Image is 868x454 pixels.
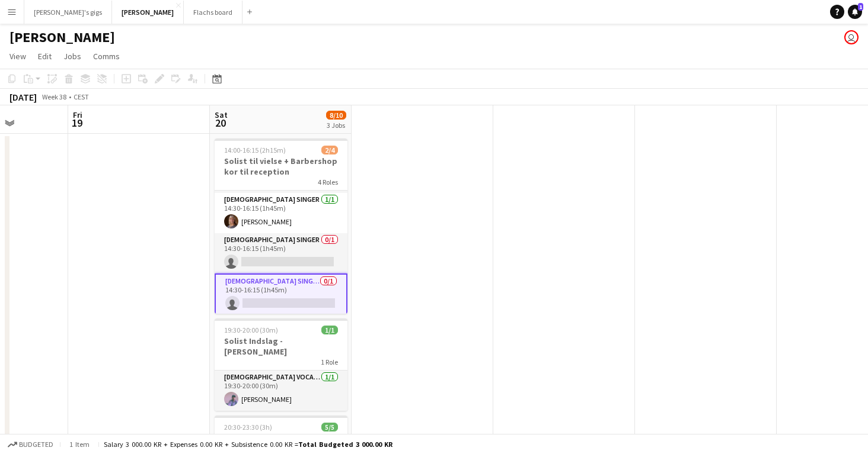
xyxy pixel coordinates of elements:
span: Budgeted [19,440,53,449]
app-user-avatar: Asger Søgaard Hajslund [844,30,859,44]
div: [DATE] [9,91,37,103]
div: Salary 3 000.00 KR + Expenses 0.00 KR + Subsistence 0.00 KR = [104,440,392,449]
a: 1 [848,5,862,19]
h3: Popkollektivet Kvintet til Sølvbryllup [215,433,347,454]
span: View [9,51,26,62]
div: CEST [74,92,89,101]
span: 1 item [65,440,94,449]
span: Sat [215,110,228,120]
span: 19:30-20:00 (30m) [224,326,278,334]
span: 5/5 [321,423,338,432]
span: 1 [858,3,863,11]
span: Edit [38,51,52,62]
span: Jobs [63,51,81,62]
app-job-card: 19:30-20:00 (30m)1/1Solist Indslag - [PERSON_NAME]1 Role[DEMOGRAPHIC_DATA] Vocal + Guitar1/119:30... [215,318,347,411]
span: 1 Role [321,358,338,366]
span: 14:00-16:15 (2h15m) [224,146,286,154]
button: Budgeted [6,438,55,451]
button: [PERSON_NAME] [112,1,184,24]
span: Comms [93,51,120,62]
app-job-card: 14:00-16:15 (2h15m)2/4Solist til vielse + Barbershop kor til reception4 Roles[DEMOGRAPHIC_DATA] V... [215,139,347,314]
a: Edit [33,49,56,64]
span: 2/4 [321,146,338,154]
h1: [PERSON_NAME] [9,28,115,46]
span: Week 38 [39,92,69,101]
span: 1/1 [321,326,338,334]
span: 4 Roles [318,178,338,186]
div: 3 Jobs [327,121,346,130]
a: Comms [88,49,125,64]
h3: Solist til vielse + Barbershop kor til reception [215,156,347,177]
a: View [5,49,31,64]
span: Fri [73,110,82,120]
app-card-role: [DEMOGRAPHIC_DATA] Vocal + Guitar1/119:30-20:00 (30m)[PERSON_NAME] [215,371,347,411]
app-card-role: [DEMOGRAPHIC_DATA] Singer1/114:30-16:15 (1h45m)[PERSON_NAME] [215,193,347,233]
span: 20 [213,116,228,130]
span: 20:30-23:30 (3h) [224,423,272,432]
app-card-role: [DEMOGRAPHIC_DATA] Singer0/114:30-16:15 (1h45m) [215,233,347,273]
button: Flachs board [184,1,242,24]
app-card-role: [DEMOGRAPHIC_DATA] Singer0/114:30-16:15 (1h45m) [215,273,347,316]
span: Total Budgeted 3 000.00 KR [298,440,392,449]
span: 19 [71,116,82,130]
span: 8/10 [326,111,346,120]
a: Jobs [59,49,86,64]
h3: Solist Indslag - [PERSON_NAME] [215,336,347,357]
button: [PERSON_NAME]'s gigs [24,1,112,24]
